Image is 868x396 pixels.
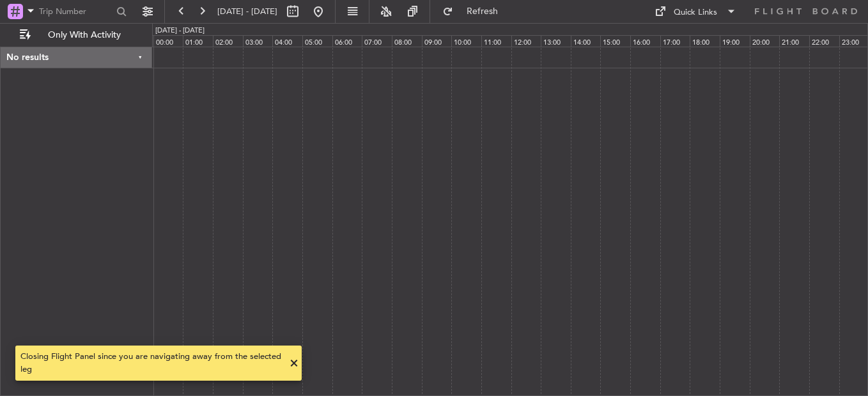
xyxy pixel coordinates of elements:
[14,25,139,45] button: Only With Activity
[217,6,277,17] span: [DATE] - [DATE]
[451,35,481,47] div: 10:00
[456,7,509,16] span: Refresh
[155,26,205,36] div: [DATE] - [DATE]
[422,35,452,47] div: 09:00
[243,35,273,47] div: 03:00
[750,35,780,47] div: 20:00
[332,35,362,47] div: 06:00
[39,2,112,21] input: Trip Number
[153,35,183,47] div: 00:00
[779,35,809,47] div: 21:00
[690,35,720,47] div: 18:00
[720,35,750,47] div: 19:00
[571,35,601,47] div: 14:00
[183,35,213,47] div: 01:00
[660,35,690,47] div: 17:00
[674,6,717,19] div: Quick Links
[392,35,422,47] div: 08:00
[213,35,243,47] div: 02:00
[481,35,511,47] div: 11:00
[809,35,839,47] div: 22:00
[33,31,135,40] span: Only With Activity
[541,35,571,47] div: 13:00
[272,35,302,47] div: 04:00
[600,35,630,47] div: 15:00
[302,35,332,47] div: 05:00
[362,35,392,47] div: 07:00
[630,35,660,47] div: 16:00
[511,35,541,47] div: 12:00
[20,351,283,376] div: Closing Flight Panel since you are navigating away from the selected leg
[648,1,743,22] button: Quick Links
[437,1,513,22] button: Refresh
